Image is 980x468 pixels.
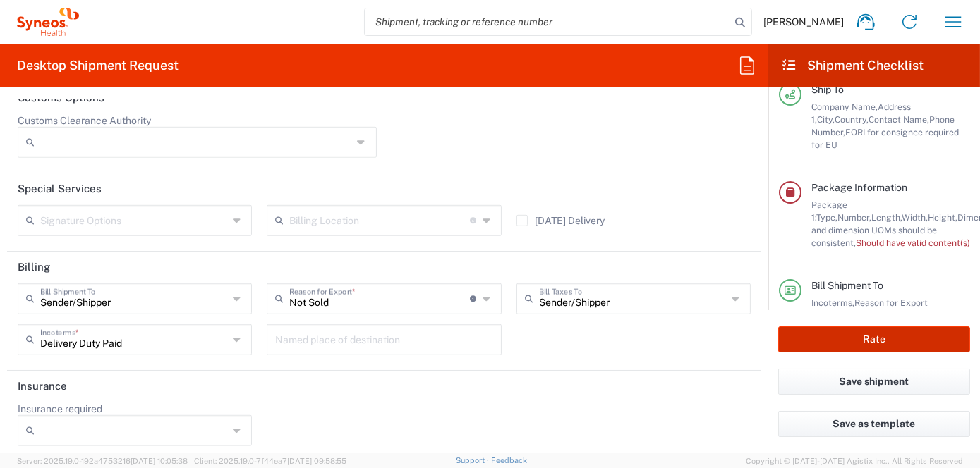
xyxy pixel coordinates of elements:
[18,114,151,127] label: Customs Clearance Authority
[811,127,959,150] span: EORI for consignee required for EU
[18,379,67,393] h2: Insurance
[928,212,957,223] span: Height,
[778,326,970,352] button: Rate
[18,91,104,105] h2: Customs Options
[194,457,346,465] span: Client: 2025.19.0-7f44ea7
[516,215,605,226] label: [DATE] Delivery
[811,199,847,223] span: Package 1:
[781,57,924,74] h2: Shipment Checklist
[17,457,188,465] span: Server: 2025.19.0-192a4753216
[778,369,970,395] button: Save shipment
[18,260,50,274] h2: Billing
[811,280,883,291] span: Bill Shipment To
[871,212,902,223] span: Length,
[365,8,730,35] input: Shipment, tracking or reference number
[778,411,970,437] button: Save as template
[763,16,844,28] span: [PERSON_NAME]
[18,402,102,415] label: Insurance required
[817,114,835,125] span: City,
[746,455,963,467] span: Copyright © [DATE]-[DATE] Agistix Inc., All Rights Reserved
[902,212,928,223] span: Width,
[17,57,179,74] h2: Desktop Shipment Request
[811,101,878,112] span: Company Name,
[18,182,102,196] h2: Special Services
[811,84,844,95] span: Ship To
[811,297,854,308] span: Incoterms,
[869,114,929,125] span: Contact Name,
[816,212,837,223] span: Type,
[491,456,527,464] a: Feedback
[811,182,907,193] span: Package Information
[856,238,970,248] span: Should have valid content(s)
[287,457,346,465] span: [DATE] 09:58:55
[854,297,928,308] span: Reason for Export
[835,114,869,125] span: Country,
[837,212,871,223] span: Number,
[456,456,491,464] a: Support
[131,457,188,465] span: [DATE] 10:05:38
